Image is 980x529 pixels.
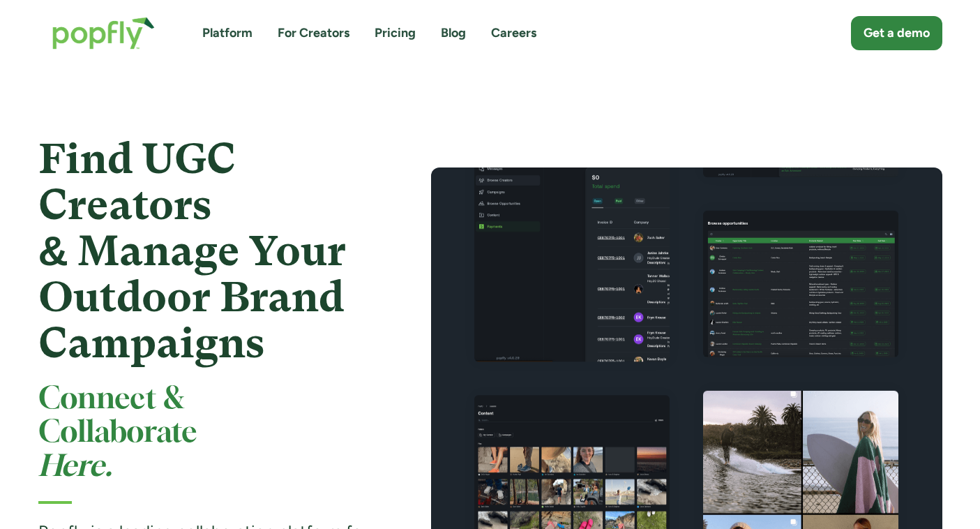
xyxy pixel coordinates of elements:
[38,453,112,482] em: Here.
[202,24,252,42] a: Platform
[441,24,466,42] a: Blog
[38,383,381,484] h2: Connect & Collaborate
[491,24,536,42] a: Careers
[278,24,349,42] a: For Creators
[851,16,942,50] a: Get a demo
[38,3,169,64] a: home
[864,24,930,42] div: Get a demo
[38,135,346,367] strong: Find UGC Creators & Manage Your Outdoor Brand Campaigns
[375,24,416,42] a: Pricing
